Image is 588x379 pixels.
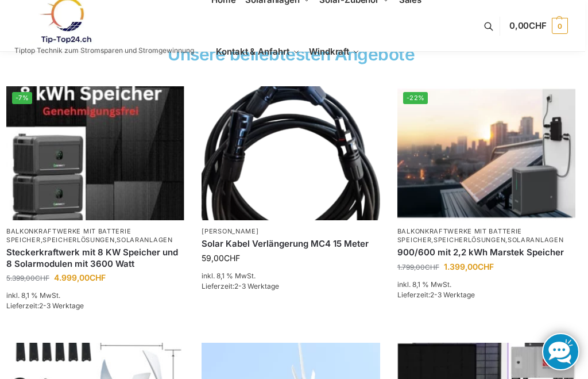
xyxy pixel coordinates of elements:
[117,236,172,244] a: Solaranlagen
[478,262,494,271] span: CHF
[35,274,49,282] span: CHF
[202,271,380,281] p: inkl. 8,1 % MwSt.
[397,263,439,271] bdi: 1.799,00
[397,86,575,220] img: Home 7
[397,280,575,290] p: inkl. 8,1 % MwSt.
[6,301,84,310] span: Lieferzeit:
[397,247,575,258] a: 900/600 mit 2,2 kWh Marstek Speicher
[444,262,494,271] bdi: 1.399,00
[202,86,380,220] a: Solar-Verlängerungskabel
[234,282,279,290] span: 2-3 Werktage
[309,46,349,57] span: Windkraft
[6,247,184,269] a: Steckerkraftwerk mit 8 KW Speicher und 8 Solarmodulen mit 3600 Watt
[6,86,184,220] img: Home 5
[54,273,106,282] bdi: 4.999,00
[202,86,380,220] img: Home 6
[3,45,579,63] h2: Unsere beliebtesten Angebote
[529,20,547,31] span: CHF
[6,290,184,301] p: inkl. 8,1 % MwSt.
[434,236,505,244] a: Speicherlösungen
[14,47,194,54] p: Tiptop Technik zum Stromsparen und Stromgewinnung
[552,18,568,34] span: 0
[6,227,184,245] p: , ,
[90,273,106,282] span: CHF
[509,20,547,31] span: 0,00
[425,263,439,271] span: CHF
[202,227,258,235] a: [PERSON_NAME]
[397,227,575,245] p: , ,
[6,227,131,244] a: Balkonkraftwerke mit Batterie Speicher
[304,26,365,78] a: Windkraft
[397,227,522,244] a: Balkonkraftwerke mit Batterie Speicher
[397,290,475,299] span: Lieferzeit:
[508,236,563,244] a: Solaranlagen
[430,290,475,299] span: 2-3 Werktage
[42,236,114,244] a: Speicherlösungen
[211,26,304,78] a: Kontakt & Anfahrt
[216,46,289,57] span: Kontakt & Anfahrt
[6,86,184,220] a: -7%Steckerkraftwerk mit 8 KW Speicher und 8 Solarmodulen mit 3600 Watt
[202,282,279,290] span: Lieferzeit:
[39,301,84,310] span: 2-3 Werktage
[397,86,575,220] a: -22%Balkonkraftwerk mit Marstek Speicher
[6,274,49,282] bdi: 5.399,00
[202,253,240,263] bdi: 59,00
[202,238,380,250] a: Solar Kabel Verlängerung MC4 15 Meter
[224,253,240,263] span: CHF
[509,9,568,43] a: 0,00CHF 0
